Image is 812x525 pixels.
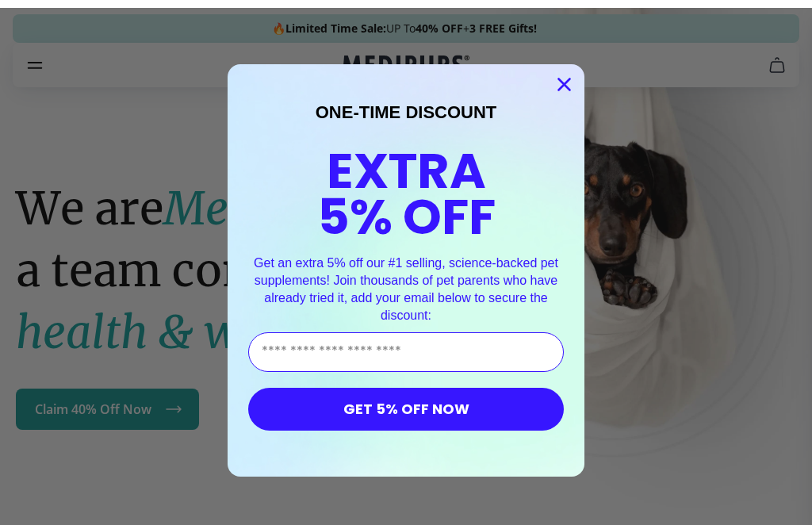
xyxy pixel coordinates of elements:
[254,248,558,313] span: Get an extra 5% off our #1 selling, science-backed pet supplements! Join thousands of pet parents...
[316,94,497,114] span: ONE-TIME DISCOUNT
[248,380,564,423] button: GET 5% OFF NOW
[317,174,496,243] span: 5% OFF
[550,63,578,90] button: Close dialog
[327,128,486,197] span: EXTRA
